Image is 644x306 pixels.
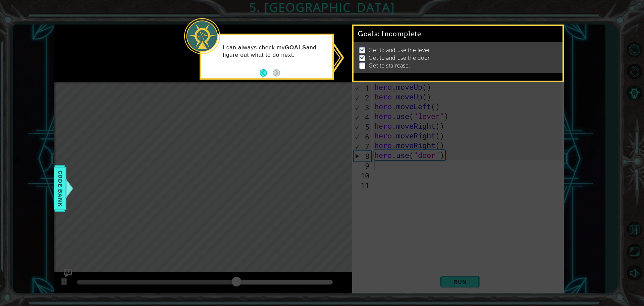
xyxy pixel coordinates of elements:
[369,54,430,61] p: Get to and use the door
[369,62,410,69] p: Get to staircase.
[55,168,66,209] span: Code Bank
[378,30,421,38] span: : Incomplete
[273,69,280,77] button: Next
[369,46,430,54] p: Get to and use the lever
[285,44,306,51] strong: GOALS
[359,54,366,59] img: Check mark for checkbox
[359,46,366,52] img: Check mark for checkbox
[358,30,421,38] span: Goals
[223,44,328,59] p: I can always check my and figure out what to do next.
[260,69,273,77] button: Back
